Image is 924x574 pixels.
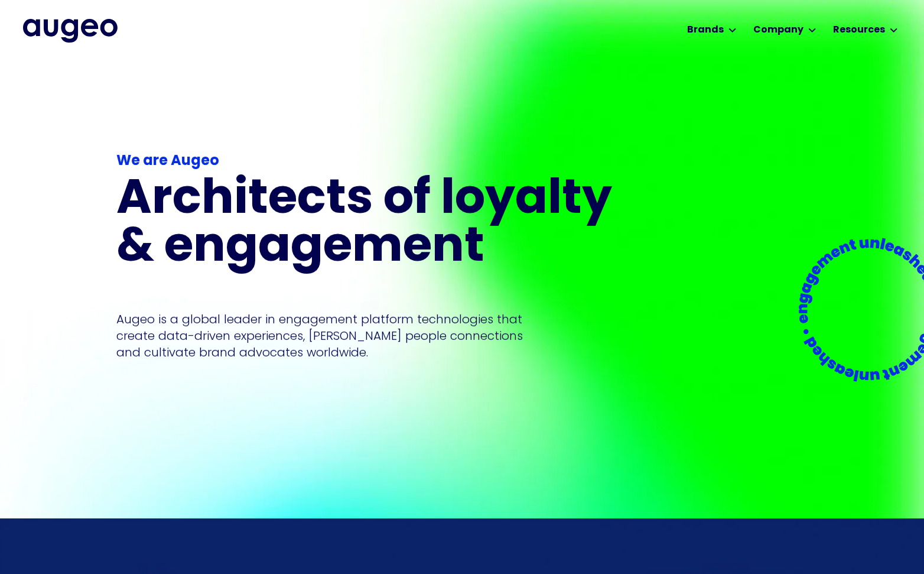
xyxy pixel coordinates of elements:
[116,311,523,361] p: Augeo is a global leader in engagement platform technologies that create data-driven experiences,...
[833,23,885,37] div: Resources
[23,19,118,43] img: Augeo's full logo in midnight blue.
[687,23,724,37] div: Brands
[753,23,803,37] div: Company
[23,19,118,43] a: home
[116,151,627,172] div: We are Augeo
[116,177,627,273] h1: Architects of loyalty & engagement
